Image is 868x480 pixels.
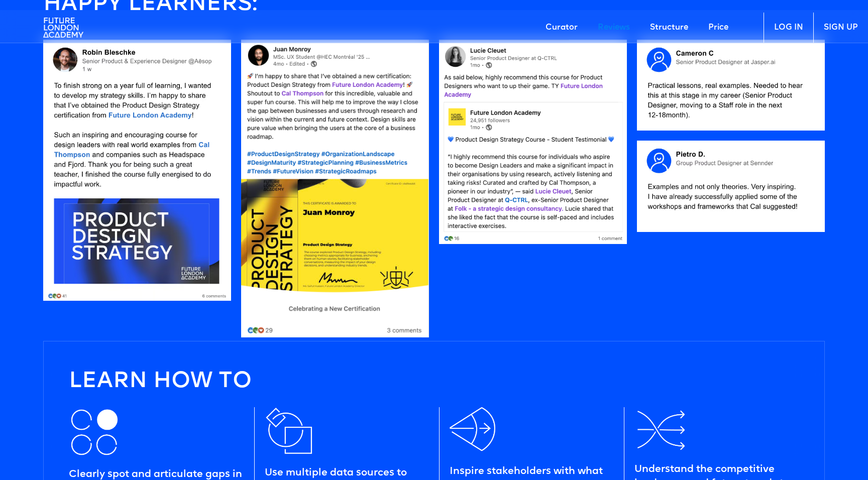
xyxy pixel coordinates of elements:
a: Reviews [588,13,640,43]
a: Curator [535,13,588,43]
a: Price [698,13,738,43]
h4: Learn how to [69,372,799,392]
a: Structure [640,13,698,43]
a: LOG IN [764,13,813,43]
a: SIGN UP [813,13,868,43]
